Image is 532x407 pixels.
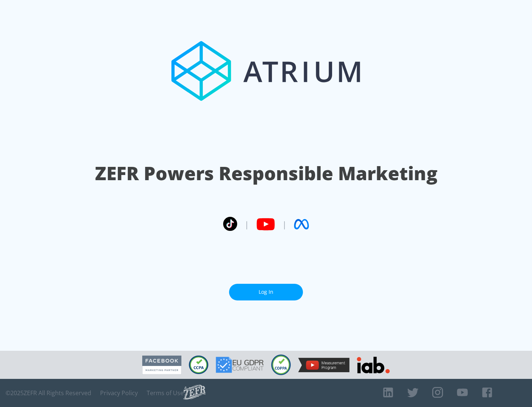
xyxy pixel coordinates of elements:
a: Terms of Use [147,389,184,397]
img: CCPA Compliant [189,356,208,374]
span: © 2025 ZEFR All Rights Reserved [6,389,91,397]
img: COPPA Compliant [271,354,291,375]
h1: ZEFR Powers Responsible Marketing [95,161,437,186]
span: | [245,219,249,230]
a: Log In [229,284,303,300]
img: Facebook Marketing Partner [142,356,181,374]
a: Privacy Policy [100,389,138,397]
img: IAB [357,357,390,373]
img: YouTube Measurement Program [298,358,349,372]
span: | [282,219,287,230]
img: GDPR Compliant [216,357,264,373]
